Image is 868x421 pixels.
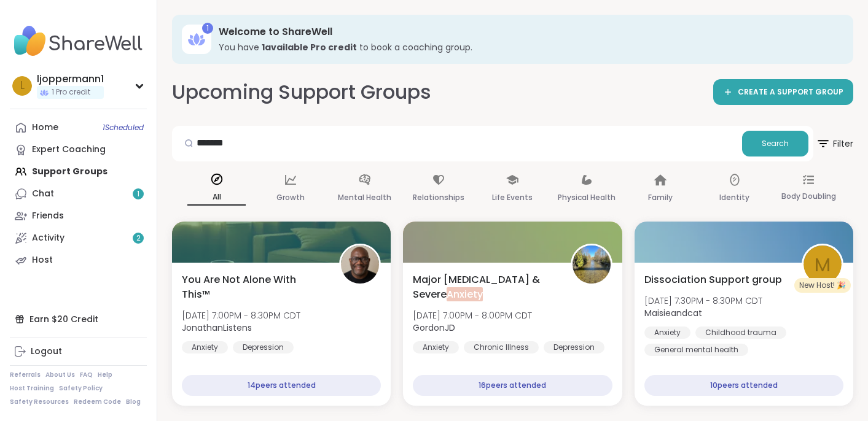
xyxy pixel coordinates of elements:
p: Physical Health [558,190,616,205]
a: Host Training [10,384,54,393]
a: Expert Coaching [10,139,147,161]
a: Activity2 [10,227,147,249]
a: Safety Resources [10,398,69,406]
div: ljoppermann1 [37,72,104,86]
span: M [815,250,831,279]
p: All [187,190,246,206]
p: Mental Health [338,190,391,205]
b: GordonJD [413,322,455,334]
a: About Us [45,371,75,379]
span: Dissociation Support group [644,272,782,287]
p: Family [648,190,673,205]
span: CREATE A SUPPORT GROUP [738,87,843,98]
b: Maisieandcat [644,307,702,319]
span: 1 [137,189,139,199]
span: Search [762,138,789,149]
div: 16 peers attended [413,375,612,396]
p: Identity [719,190,749,205]
p: Life Events [492,190,533,205]
span: [DATE] 7:00PM - 8:00PM CDT [413,309,532,322]
h3: You have to book a coaching group. [219,41,836,53]
div: New Host! 🎉 [794,278,851,293]
div: Friends [32,210,64,222]
a: Referrals [10,371,41,379]
div: Chat [32,188,54,200]
div: Anxiety [644,326,690,339]
a: Logout [10,341,147,363]
b: 1 available Pro credit [262,41,357,53]
span: Filter [816,129,853,158]
span: 1 Pro credit [52,87,90,98]
h2: Upcoming Support Groups [172,79,431,106]
img: JonathanListens [341,245,379,284]
a: FAQ [80,371,93,379]
p: Body Doubling [781,189,836,204]
span: You Are Not Alone With This™ [182,272,326,302]
div: Activity [32,232,65,244]
div: 14 peers attended [182,375,381,396]
span: Anxiety [447,287,483,301]
span: [DATE] 7:30PM - 8:30PM CDT [644,295,762,307]
button: Filter [816,126,853,161]
span: [DATE] 7:00PM - 8:30PM CDT [182,309,300,322]
div: General mental health [644,344,748,356]
div: Depression [544,341,604,353]
a: Friends [10,205,147,227]
div: Logout [31,346,62,358]
div: Host [32,254,53,266]
div: 10 peers attended [644,375,843,396]
a: CREATE A SUPPORT GROUP [713,79,853,105]
a: Host [10,249,147,271]
span: l [20,78,25,94]
span: 1 Scheduled [103,123,144,133]
p: Growth [276,190,305,205]
div: Expert Coaching [32,144,106,156]
div: Depression [233,341,294,353]
div: Anxiety [413,341,459,353]
div: 1 [202,23,213,34]
div: Childhood trauma [695,326,786,339]
button: Search [742,131,808,156]
a: Redeem Code [74,398,121,406]
div: Anxiety [182,341,228,353]
img: GordonJD [573,245,611,284]
span: 2 [136,233,141,244]
p: Relationships [413,190,464,205]
div: Earn $20 Credit [10,308,147,330]
h3: Welcome to ShareWell [219,25,836,39]
a: Safety Policy [59,384,103,393]
b: JonathanListens [182,322,252,334]
a: Chat1 [10,183,147,205]
span: Major [MEDICAL_DATA] & Severe [413,272,557,302]
a: Help [98,371,112,379]
a: Blog [126,398,141,406]
a: Home1Scheduled [10,117,147,139]
div: Home [32,122,58,134]
div: Chronic Illness [464,341,539,353]
img: ShareWell Nav Logo [10,20,147,63]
